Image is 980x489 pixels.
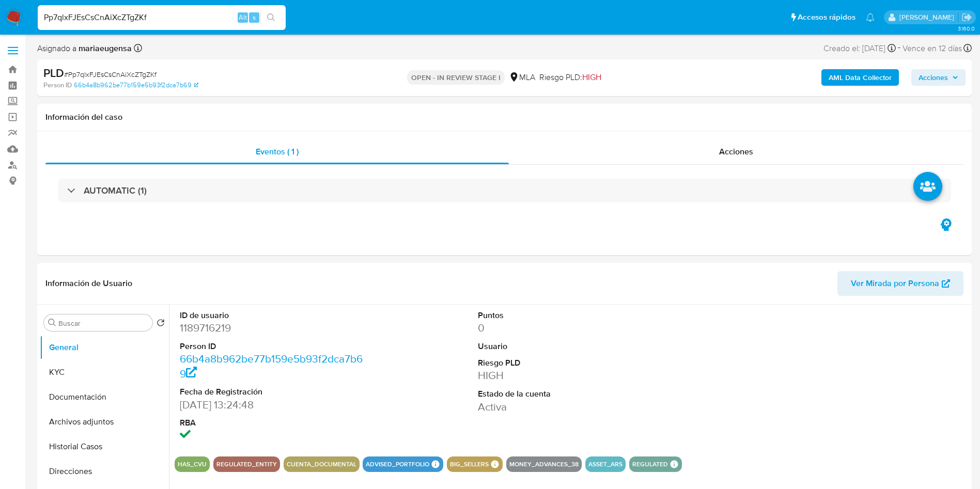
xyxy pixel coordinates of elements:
button: Direcciones [40,459,169,484]
button: General [40,335,169,360]
dt: Person ID [180,341,368,352]
span: Asignado a [37,43,132,54]
button: Archivos adjuntos [40,409,169,434]
button: Buscar [48,319,56,327]
span: Acciones [919,69,948,86]
span: Eventos ( 1 ) [256,146,299,157]
span: # Pp7qlxFJEsCsCnAiXcZTgZKf [64,69,157,80]
b: mariaeugensa [76,42,132,54]
span: Acciones [719,146,753,157]
span: Riesgo PLD: [539,72,601,83]
a: Notificaciones [866,13,875,22]
dt: ID de usuario [180,310,368,321]
div: MLA [509,72,535,83]
p: mariaeugenia.sanchez@mercadolibre.com [899,12,958,22]
button: AML Data Collector [821,69,899,86]
div: Creado el: [DATE] [823,41,896,55]
b: PLD [43,65,64,81]
dd: [DATE] 13:24:48 [180,398,368,412]
button: Documentación [40,385,169,409]
dt: Estado de la cuenta [478,388,666,400]
b: AML Data Collector [829,69,892,86]
dd: 1189716219 [180,321,368,335]
b: Person ID [43,81,72,90]
p: OPEN - IN REVIEW STAGE I [407,70,505,85]
input: Buscar usuario o caso... [38,11,286,24]
button: KYC [40,360,169,385]
dd: 0 [478,321,666,335]
dd: HIGH [478,368,666,383]
dt: Usuario [478,341,666,352]
a: 66b4a8b962be77b159e5b93f2dca7b69 [180,351,363,381]
span: HIGH [582,71,601,83]
h1: Información del caso [45,112,963,122]
button: Ver Mirada por Persona [837,271,963,296]
a: Salir [961,12,972,23]
div: AUTOMATIC (1) [58,179,951,202]
h1: Información de Usuario [45,278,132,289]
input: Buscar [58,319,148,328]
span: Accesos rápidos [798,12,855,23]
span: Ver Mirada por Persona [851,271,939,296]
span: Alt [239,12,247,22]
button: Volver al orden por defecto [157,319,165,330]
dt: RBA [180,417,368,429]
span: s [253,12,256,22]
button: Acciones [911,69,966,86]
span: Vence en 12 días [903,43,962,54]
dt: Fecha de Registración [180,386,368,398]
dt: Puntos [478,310,666,321]
dd: Activa [478,400,666,414]
a: 66b4a8b962be77b159e5b93f2dca7b69 [74,81,198,90]
dt: Riesgo PLD [478,357,666,369]
span: - [898,41,900,55]
button: Historial Casos [40,434,169,459]
button: search-icon [260,10,282,25]
h3: AUTOMATIC (1) [84,185,147,196]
